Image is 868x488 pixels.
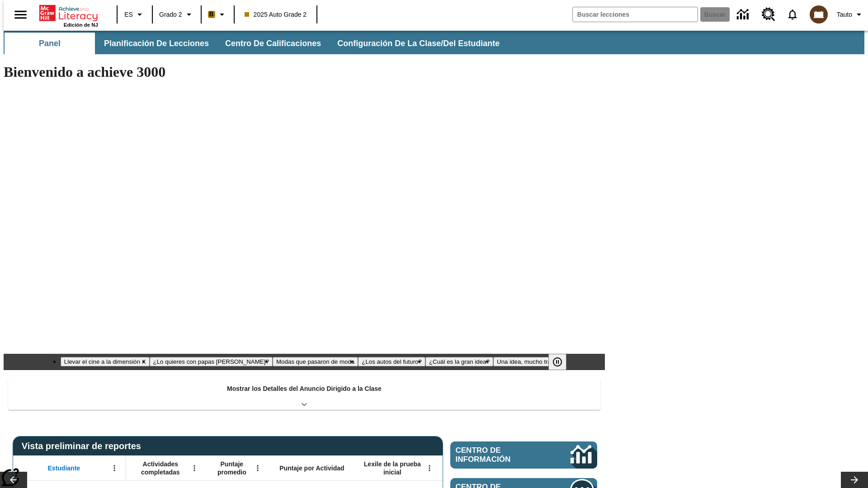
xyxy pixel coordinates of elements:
[131,460,190,476] span: Actividades completadas
[204,6,231,23] button: Boost El color de la clase es anaranjado claro. Cambiar el color de la clase.
[48,464,80,472] span: Estudiante
[548,354,566,370] button: Pausar
[425,357,493,366] button: Diapositiva 5 ¿Cuál es la gran idea?
[150,357,273,366] button: Diapositiva 2 ¿Lo quieres con papas fritas?
[61,357,150,366] button: Diapositiva 1 Llevar el cine a la dimensión X
[5,33,95,54] button: Panel
[64,22,98,28] span: Edición de NJ
[833,6,868,23] button: Perfil/Configuración
[781,3,804,26] a: Notificaciones
[731,2,756,27] a: Centro de información
[97,33,216,54] button: Planificación de lecciones
[156,6,198,23] button: Grado: Grado 2, Elige un grado
[358,357,425,366] button: Diapositiva 4 ¿Los autos del futuro?
[188,461,201,475] button: Abrir menú
[22,441,146,451] span: Vista preliminar de reportes
[756,2,781,27] a: Centro de recursos, Se abrirá en una pestaña nueva.
[227,384,382,394] p: Mostrar los Detalles del Anuncio Dirigido a la Clase
[279,464,344,472] span: Puntaje por Actividad
[4,31,864,54] div: Subbarra de navegación
[810,5,828,23] img: avatar image
[218,33,328,54] button: Centro de calificaciones
[4,33,508,54] div: Subbarra de navegación
[245,10,307,19] span: 2025 Auto Grade 2
[39,4,98,22] a: Portada
[124,10,133,19] span: ES
[837,10,852,19] span: Tauto
[108,461,121,475] button: Abrir menú
[8,379,600,410] div: Mostrar los Detalles del Anuncio Dirigido a la Clase
[39,3,98,28] div: Portada
[359,460,425,476] span: Lexile de la prueba inicial
[804,3,833,26] button: Escoja un nuevo avatar
[7,1,34,28] button: Abrir el menú lateral
[548,354,576,370] div: Pausar
[159,10,182,19] span: Grado 2
[210,460,254,476] span: Puntaje promedio
[120,6,149,23] button: Lenguaje: ES, Selecciona un idioma
[209,9,214,20] span: B
[493,357,566,366] button: Diapositiva 6 Una idea, mucho trabajo
[4,64,605,80] h1: Bienvenido a achieve 3000
[330,33,507,54] button: Configuración de la clase/del estudiante
[573,7,698,22] input: Buscar campo
[450,441,597,469] a: Centro de información
[456,446,540,464] span: Centro de información
[273,357,358,366] button: Diapositiva 3 Modas que pasaron de moda
[251,461,264,475] button: Abrir menú
[841,472,868,488] button: Carrusel de lecciones, seguir
[423,461,436,475] button: Abrir menú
